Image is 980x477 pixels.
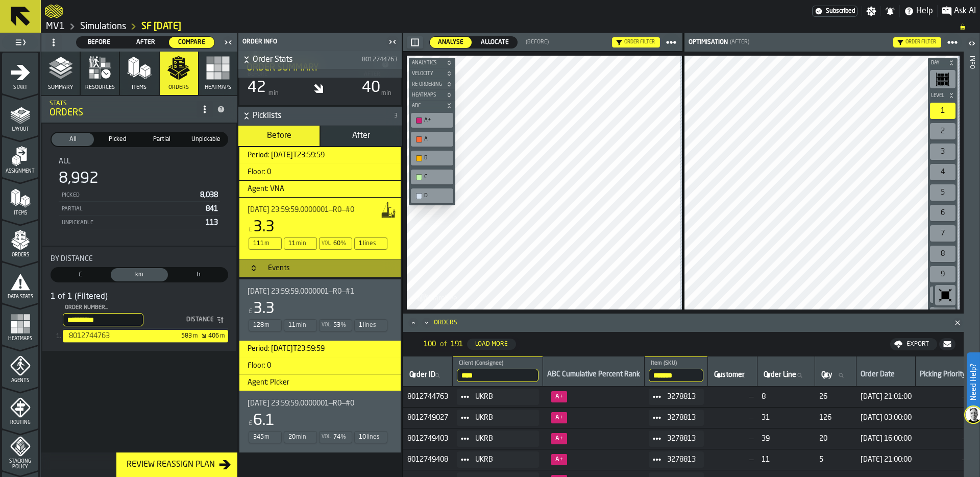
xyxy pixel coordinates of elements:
[881,6,899,16] label: button-toggle-Notifications
[928,141,958,162] div: button-toolbar-undefined
[424,174,450,180] div: C
[76,36,122,49] label: button-switch-multi-Before
[253,240,264,247] div: 111
[933,283,958,307] div: button-toolbar-undefined
[930,144,955,160] div: 3
[890,338,937,350] button: button-Export
[434,38,468,47] span: Analyse
[413,153,451,163] div: B
[168,84,189,91] span: Orders
[430,37,472,48] div: thumb
[2,127,38,132] span: Layout
[200,192,218,199] span: 8,038
[238,107,402,126] button: button-
[122,459,219,471] div: Review Reassign Plan
[526,39,549,45] span: (Before)
[410,82,444,87] span: Re-Ordering
[170,268,227,281] div: thumb
[413,134,451,145] div: A
[51,291,228,303] div: 1 of 1 (Filtered)
[184,132,228,147] label: button-switch-multi-Unpickable (113)
[50,100,197,107] div: Stats
[930,287,955,303] div: 10
[239,362,271,370] span: Floor: 0
[169,37,214,48] div: thumb
[116,452,237,477] button: button-Review Reassign Plan
[928,284,958,305] div: button-toolbar-undefined
[902,341,933,348] div: Export
[51,132,95,147] label: button-switch-multi-All (8,992)
[429,36,472,49] label: button-switch-multi-Analyse
[472,36,518,49] label: button-switch-multi-Allocate
[477,38,513,47] span: Allocate
[61,192,196,199] div: Picked
[248,206,354,214] span: [DATE] 23:59:59.0000001—R0—#0
[253,412,275,430] div: 6.1
[220,332,225,340] span: m
[928,58,958,68] button: button-
[362,56,398,63] span: 8012744763
[928,203,958,223] div: button-toolbar-undefined
[206,219,218,226] span: 113
[249,420,252,427] span: £
[264,322,269,329] span: m
[249,237,282,250] div: Distance
[253,110,392,122] span: Picklists
[413,190,451,201] div: D
[238,51,402,69] button: button-
[77,37,122,48] div: thumb
[268,90,279,97] span: min
[409,101,455,111] button: button-
[95,132,139,147] label: button-switch-multi-Picked (8,038)
[930,164,955,180] div: 4
[965,35,979,54] label: button-toggle-Open
[253,54,360,66] span: Order Stats
[363,240,376,247] span: lines
[221,36,235,49] label: button-toggle-Close me
[54,270,107,279] span: £
[239,357,401,374] h3: title-section-Floor: 0
[248,399,388,408] div: Title
[407,318,420,328] button: Maximize
[249,431,282,443] div: Distance
[424,193,450,199] div: D
[714,371,745,379] span: label
[2,85,38,90] span: Start
[59,188,220,202] div: StatList-item-Picked
[248,399,354,408] span: [DATE] 23:59:59.0000001—R0—#0
[951,318,964,328] button: Close
[239,198,401,259] div: stat-2025-07-23 23:59:59.0000001—R0—#0
[206,205,218,212] span: 841
[172,270,225,279] span: h
[2,378,38,384] span: Agents
[238,33,402,51] header: Order Info
[407,369,448,382] input: label
[409,186,455,205] div: button-toolbar-undefined
[862,6,880,16] label: button-toggle-Settings
[929,93,946,99] span: Level
[333,322,340,329] div: 53
[240,38,385,45] div: Order Info
[168,36,215,49] label: button-switch-multi-Compare
[930,123,955,139] div: 2
[46,21,65,32] a: link-to-/wh/i/3ccf57d1-1e0c-4a81-a3bb-c2011c5f0d50
[183,316,214,323] span: Distance
[80,21,126,32] a: link-to-/wh/i/3ccf57d1-1e0c-4a81-a3bb-c2011c5f0d50
[409,90,455,100] button: button-
[764,371,796,379] span: label
[457,369,538,382] input: label
[409,130,455,149] div: button-toolbar-undefined
[424,340,436,348] span: 100
[50,107,197,118] div: Orders
[928,244,958,264] div: button-toolbar-undefined
[380,198,397,259] label: button-toggle-Show on Map
[354,237,387,250] div: Line Speed 0.15 l/hour
[59,157,70,165] span: All
[63,329,228,343] div: StatList-item-[object Object]
[928,264,958,284] div: button-toolbar-undefined
[248,206,388,214] div: Title
[2,304,38,345] li: menu Heatmaps
[248,79,266,97] div: 42
[296,240,306,247] span: min
[333,434,340,441] div: 74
